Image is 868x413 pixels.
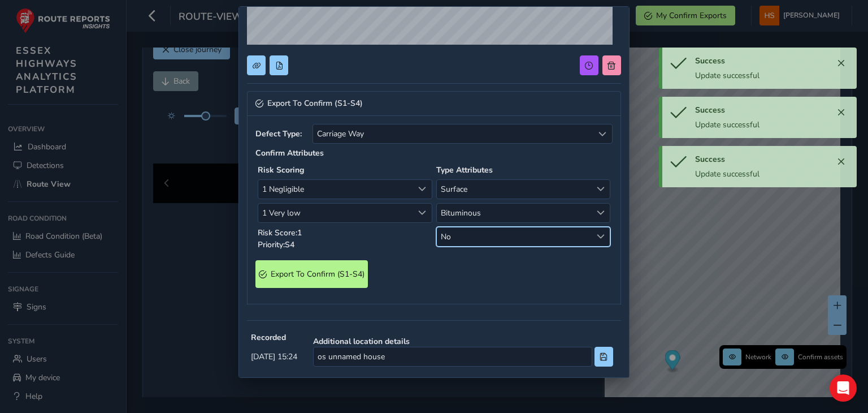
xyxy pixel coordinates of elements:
div: Likelihood [413,204,432,222]
div: Update successful [695,169,833,179]
strong: Additional location details [313,336,613,347]
div: Update successful [695,70,833,81]
strong: Defect Type: [255,128,309,139]
span: Bituminous [437,204,592,222]
p: Priority: S4 [258,239,432,251]
div: Update successful [695,119,833,130]
strong: Type Attributes [436,165,493,175]
span: Success [695,55,725,66]
button: Export To Confirm (S1-S4) [255,260,368,288]
button: Close [833,55,849,71]
span: Surface [437,180,592,199]
div: Consequence [413,180,432,199]
span: No [437,227,592,246]
strong: Recorded [251,332,297,343]
span: 1 Very low [258,204,413,222]
p: Risk Score: 1 [258,227,432,239]
span: Success [695,154,725,165]
span: [DATE] 15:24 [251,351,297,362]
span: Success [695,105,725,115]
span: 1 Negligible [258,180,413,199]
div: Select Surface material [591,204,610,222]
button: Close [833,154,849,170]
div: Select a type [593,124,612,143]
strong: Risk Scoring [258,165,304,175]
span: Export To Confirm (S1-S4) [267,100,363,107]
div: Collapse [247,116,620,304]
button: Close [833,105,849,121]
div: Select Surface or structural [591,180,610,199]
a: Collapse [247,91,620,116]
span: Export To Confirm (S1-S4) [271,269,364,279]
div: Select Surface cover surround [591,227,610,246]
span: Carriage Way [313,124,593,143]
strong: Confirm Attributes [255,148,324,158]
div: Open Intercom Messenger [830,375,857,402]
